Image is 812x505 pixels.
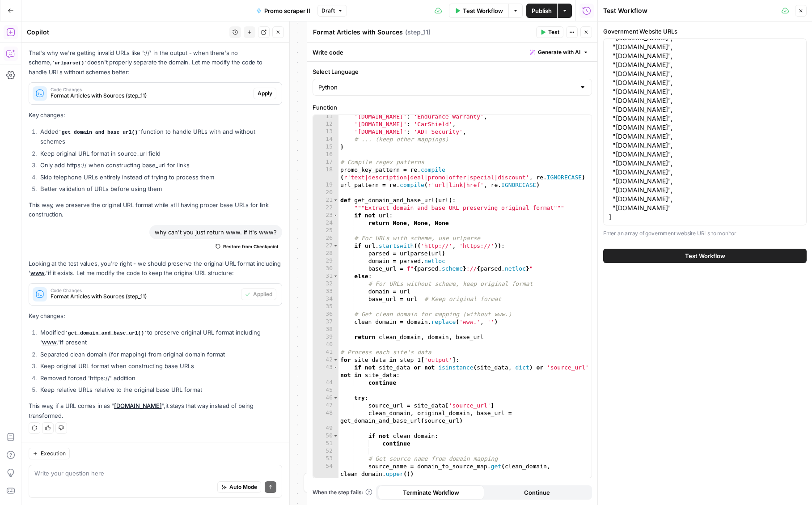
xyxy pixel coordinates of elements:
[603,27,807,36] label: Government Website URLs
[333,356,338,364] span: Toggle code folding, rows 42 through 113
[313,189,338,196] div: 20
[38,184,282,193] li: Better validation of URLs before using them
[463,6,503,15] span: Test Workflow
[532,6,552,15] span: Publish
[313,440,338,447] div: 51
[313,488,372,497] a: When the step fails:
[313,333,338,341] div: 39
[51,293,237,301] span: Format Articles with Sources (step_11)
[59,130,141,135] code: get_domain_and_base_url()
[313,265,338,272] div: 30
[42,339,57,346] a: www
[241,289,276,300] button: Applied
[313,379,338,386] div: 44
[38,127,282,146] li: Added function to handle URLs with and without schemes
[313,242,338,250] div: 27
[29,401,282,420] p: This way, if a URL comes in as " ", it stays that way instead of being transformed.
[317,5,347,17] button: Draft
[313,463,338,478] div: 54
[333,394,338,402] span: Toggle code folding, rows 46 through 109
[51,92,250,100] span: Format Articles with Sources (step_11)
[313,103,592,112] label: Function
[405,28,431,37] span: ( step_11 )
[313,288,338,295] div: 33
[212,241,282,252] button: Restore from Checkpoint
[51,87,250,92] span: Code Changes
[313,409,338,424] div: 48
[251,4,316,18] button: Promo scraper II
[29,259,282,278] p: Looking at the test values, you're right - we should preserve the original URL format including '...
[313,204,338,212] div: 22
[30,269,45,276] a: www
[313,257,338,265] div: 29
[38,373,282,382] li: Removed forced 'https://' addition
[313,272,338,280] div: 31
[313,113,338,120] div: 11
[313,432,338,440] div: 50
[524,488,550,497] span: Continue
[38,361,282,370] li: Keep original URL format when constructing base URLs
[313,447,338,455] div: 52
[313,326,338,333] div: 38
[313,128,338,136] div: 13
[313,136,338,143] div: 14
[536,26,563,38] button: Test
[313,402,338,409] div: 47
[548,28,559,36] span: Test
[29,48,282,77] p: That's why we're getting invalid URLs like '://' in the output - when there's no scheme, doesn't ...
[313,250,338,257] div: 28
[685,251,725,260] span: Test Workflow
[321,7,335,15] span: Draft
[264,6,310,15] span: Promo scraper II
[403,488,459,497] span: Terminate Workflow
[313,166,338,181] div: 18
[27,28,227,37] div: Copilot
[313,158,338,166] div: 17
[307,43,597,61] div: Write code
[149,225,282,239] div: why can't you just return www. if it's www?
[333,364,338,371] span: Toggle code folding, rows 43 through 44
[313,356,338,364] div: 42
[313,67,592,76] label: Select Language
[484,485,591,500] button: Continue
[333,242,338,250] span: Toggle code folding, rows 27 through 30
[29,448,70,459] button: Execution
[313,318,338,326] div: 37
[29,110,282,120] p: Key changes:
[258,89,272,98] span: Apply
[29,200,282,219] p: This way, we preserve the original URL format while still having proper base URLs for link constr...
[333,272,338,280] span: Toggle code folding, rows 31 through 34
[333,196,338,204] span: Toggle code folding, rows 21 through 39
[603,229,807,238] p: Enter an array of government website URLs to monitor
[52,60,87,66] code: urlparse()
[526,47,592,58] button: Generate with AI
[41,450,66,458] span: Execution
[38,149,282,158] li: Keep original URL format in source_url field
[313,28,403,37] textarea: Format Articles with Sources
[538,48,580,56] span: Generate with AI
[313,295,338,303] div: 34
[51,288,237,293] span: Code Changes
[313,280,338,288] div: 32
[333,432,338,440] span: Toggle code folding, rows 50 through 51
[229,483,257,491] span: Auto Mode
[313,227,338,234] div: 25
[313,234,338,242] div: 26
[313,212,338,219] div: 23
[313,341,338,348] div: 40
[114,402,161,409] a: [DOMAIN_NAME]
[313,143,338,151] div: 15
[65,331,147,336] code: get_domain_and_base_url()
[313,181,338,189] div: 19
[526,4,557,18] button: Publish
[313,424,338,432] div: 49
[313,364,338,379] div: 43
[313,219,338,227] div: 24
[223,243,279,250] span: Restore from Checkpoint
[29,311,282,321] p: Key changes:
[313,196,338,204] div: 21
[313,386,338,394] div: 45
[38,173,282,182] li: Skip telephone URLs entirely instead of trying to process them
[449,4,508,18] button: Test Workflow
